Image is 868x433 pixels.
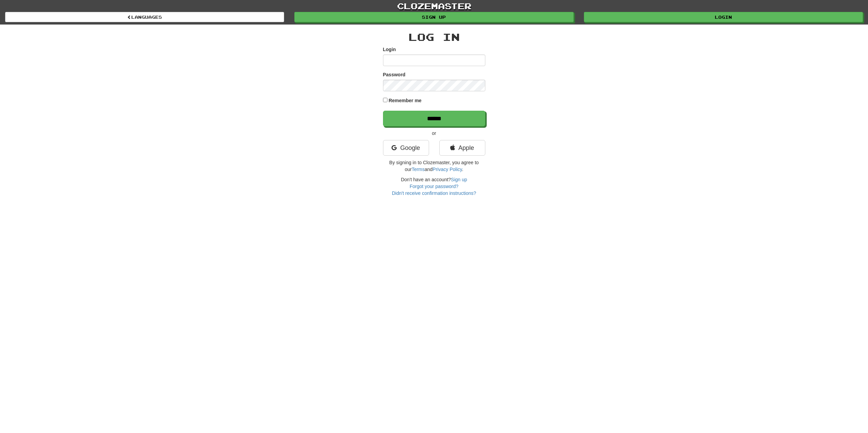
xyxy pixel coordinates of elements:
label: Remember me [388,97,422,104]
a: Sign up [451,177,467,182]
div: Don't have an account? [383,176,485,197]
a: Languages [5,12,284,22]
label: Login [383,46,396,53]
p: By signing in to Clozemaster, you agree to our and . [383,159,485,173]
a: Terms [412,167,425,172]
h2: Log In [383,31,485,43]
a: Privacy Policy [432,167,462,172]
a: Forgot your password? [410,184,458,189]
a: Apple [439,140,485,156]
a: Didn't receive confirmation instructions? [392,190,476,196]
a: Login [584,12,863,22]
p: or [383,130,485,137]
a: Google [383,140,429,156]
a: Sign up [294,12,573,22]
label: Password [383,71,406,78]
